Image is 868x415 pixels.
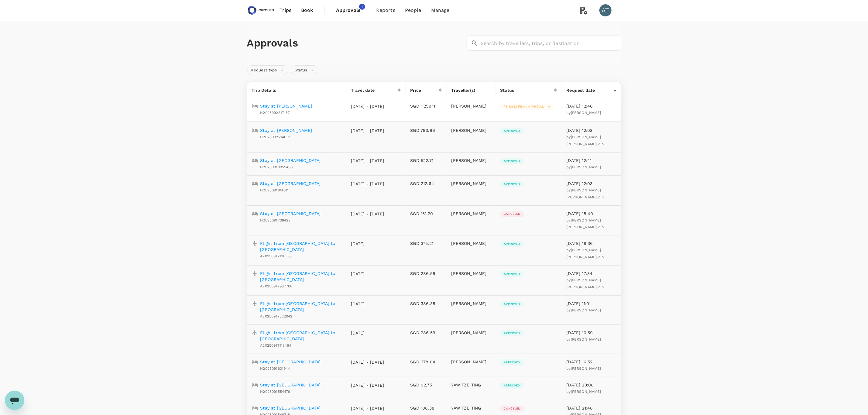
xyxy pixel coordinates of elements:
[351,405,384,411] p: [DATE] - [DATE]
[500,302,524,306] span: Approved
[567,218,604,229] span: by
[500,159,524,163] span: Approved
[571,337,601,341] span: [PERSON_NAME]
[260,330,341,342] a: Flight from [GEOGRAPHIC_DATA] to [GEOGRAPHIC_DATA]
[260,165,293,169] span: H20250919959499
[567,127,616,133] p: [DATE] 12:03
[351,87,398,93] div: Travel date
[567,389,601,394] span: by
[260,188,289,192] span: H2025091814611
[260,103,312,109] a: Stay at [PERSON_NAME]
[260,314,293,318] span: A20250917522942
[567,366,601,371] span: by
[301,7,313,14] span: Book
[500,182,524,186] span: Approved
[500,383,524,388] span: Approved
[260,254,292,258] span: A20250917136365
[567,103,616,109] p: [DATE] 12:46
[451,157,491,163] p: [PERSON_NAME]
[247,65,289,75] div: Request type
[260,211,321,217] a: Stay at [GEOGRAPHIC_DATA]
[567,300,616,307] p: [DATE] 11:01
[351,359,384,365] p: [DATE] - [DATE]
[410,180,442,187] p: SGD 212.64
[567,157,616,163] p: [DATE] 12:41
[451,103,491,109] p: [PERSON_NAME]
[571,389,601,394] span: [PERSON_NAME]
[500,272,524,276] span: Approved
[351,103,384,109] p: [DATE] - [DATE]
[351,128,384,134] p: [DATE] - [DATE]
[451,87,491,93] p: Traveller(s)
[252,87,341,93] p: Trip Details
[260,270,341,283] a: Flight from [GEOGRAPHIC_DATA] to [GEOGRAPHIC_DATA]
[247,4,275,17] img: Circles
[500,242,524,246] span: Approved
[351,181,384,187] p: [DATE] - [DATE]
[567,278,604,289] span: [PERSON_NAME] [PERSON_NAME] Zin
[567,111,601,115] span: by
[567,278,604,289] span: by
[500,129,524,133] span: Approved
[451,240,491,246] p: [PERSON_NAME]
[260,300,341,313] a: Flight from [GEOGRAPHIC_DATA] to [GEOGRAPHIC_DATA]
[500,87,554,93] div: Status
[260,359,321,365] a: Stay at [GEOGRAPHIC_DATA]
[260,218,291,222] span: H2025091738423
[567,248,604,259] span: [PERSON_NAME] [PERSON_NAME] Zin
[567,180,616,187] p: [DATE] 12:03
[260,135,290,139] span: H2025092214631
[260,382,321,388] p: Stay at [GEOGRAPHIC_DATA]
[351,271,384,277] p: [DATE]
[291,67,311,73] span: Status
[247,37,464,50] h1: Approvals
[567,165,601,169] span: by
[351,211,384,217] p: [DATE] - [DATE]
[260,366,290,371] span: H2025091631944
[567,188,604,199] span: by
[410,270,442,276] p: SGD 286.59
[247,67,281,73] span: Request type
[260,127,312,133] a: Stay at [PERSON_NAME]
[351,301,384,307] p: [DATE]
[567,87,614,93] div: Request date
[336,7,366,14] span: Approvals
[567,359,616,365] p: [DATE] 16:52
[410,157,442,163] p: SGD 522.71
[260,157,321,163] a: Stay at [GEOGRAPHIC_DATA]
[451,211,491,217] p: [PERSON_NAME]
[567,337,601,341] span: by
[351,330,384,336] p: [DATE]
[500,360,524,365] span: Approved
[451,127,491,133] p: [PERSON_NAME]
[5,391,24,410] iframe: Button to launch messaging window
[351,241,384,247] p: [DATE]
[410,240,442,246] p: SGD 375.21
[260,405,321,411] a: Stay at [GEOGRAPHIC_DATA]
[567,135,604,146] span: by
[500,105,548,109] span: Pending final approval
[567,382,616,388] p: [DATE] 23:08
[567,405,616,411] p: [DATE] 21:48
[260,240,341,252] a: Flight from [GEOGRAPHIC_DATA] to [GEOGRAPHIC_DATA]
[410,127,442,133] p: SGD 793.96
[260,343,291,348] span: A20250917113464
[500,406,524,411] span: Canceled
[451,300,491,307] p: [PERSON_NAME]
[567,218,604,229] span: [PERSON_NAME] [PERSON_NAME] Zin
[410,382,442,388] p: SGD 92.75
[451,405,491,411] p: YAW TZE TING
[567,188,604,199] span: [PERSON_NAME] [PERSON_NAME] Zin
[571,366,601,371] span: [PERSON_NAME]
[451,382,491,388] p: YAW TZE TING
[571,308,601,312] span: [PERSON_NAME]
[376,7,395,14] span: Reports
